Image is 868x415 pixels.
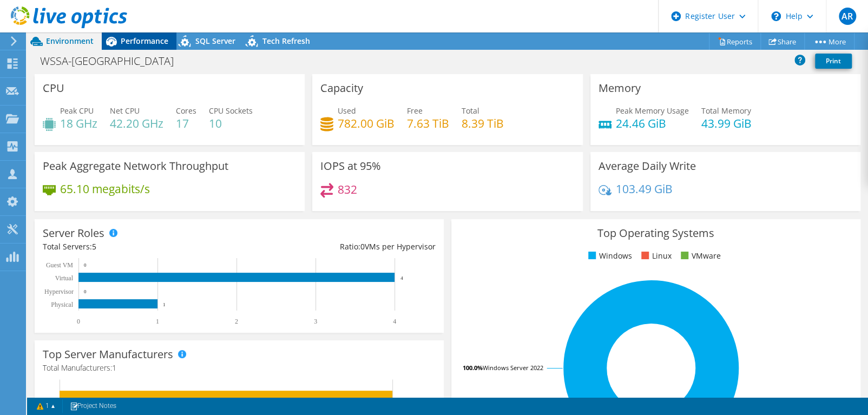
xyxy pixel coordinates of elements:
h3: Average Daily Write [599,160,696,172]
svg: \n [771,11,781,21]
a: Print [815,54,852,69]
span: Used [338,106,356,116]
span: Tech Refresh [262,36,310,46]
a: Project Notes [62,399,124,413]
span: Peak CPU [60,106,94,116]
h4: 782.00 GiB [338,117,394,129]
a: More [804,33,854,50]
h4: 24.46 GiB [616,117,689,129]
h4: 832 [338,183,357,195]
tspan: Windows Server 2022 [483,364,543,372]
h4: 103.49 GiB [616,183,673,195]
text: 0 [84,289,87,294]
h3: Top Operating Systems [459,227,852,239]
text: 0 [84,262,87,268]
span: Environment [46,36,94,46]
span: 5 [92,241,96,252]
span: AR [839,8,856,25]
a: 1 [29,399,63,413]
h3: IOPS at 95% [320,160,381,172]
text: 4 [400,275,403,281]
text: 1 [163,302,166,307]
h3: Memory [599,82,641,94]
li: Windows [586,250,632,262]
h1: WSSA-[GEOGRAPHIC_DATA] [35,55,190,67]
span: CPU Sockets [209,106,253,116]
text: 0 [77,318,80,325]
text: Physical [51,301,73,308]
text: 1 [156,318,159,325]
h3: Server Roles [43,227,104,239]
text: 4 [393,318,396,325]
div: Ratio: VMs per Hypervisor [239,241,436,253]
tspan: 100.0% [463,364,483,372]
h3: Capacity [320,82,363,94]
div: Total Servers: [43,241,239,253]
a: Reports [709,33,761,50]
li: VMware [678,250,720,262]
span: SQL Server [195,36,235,46]
h3: Top Server Manufacturers [43,348,173,360]
h4: Total Manufacturers: [43,362,436,374]
h4: 43.99 GiB [701,117,752,129]
text: 2 [235,318,238,325]
text: Guest VM [46,261,73,269]
text: Virtual [55,274,74,282]
text: Hypervisor [44,288,74,295]
span: 1 [112,363,116,373]
h3: CPU [43,82,64,94]
h4: 7.63 TiB [407,117,449,129]
h4: 17 [176,117,196,129]
span: Performance [121,36,168,46]
a: Share [760,33,805,50]
span: Cores [176,106,196,116]
h3: Peak Aggregate Network Throughput [43,160,228,172]
h4: 42.20 GHz [110,117,163,129]
span: Peak Memory Usage [616,106,689,116]
h4: 10 [209,117,253,129]
span: Total [462,106,479,116]
span: Free [407,106,423,116]
h4: 18 GHz [60,117,97,129]
span: Total Memory [701,106,751,116]
h4: 8.39 TiB [462,117,504,129]
h4: 65.10 megabits/s [60,183,150,195]
text: 3 [314,318,317,325]
li: Linux [639,250,671,262]
span: Net CPU [110,106,140,116]
span: 0 [360,241,365,252]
